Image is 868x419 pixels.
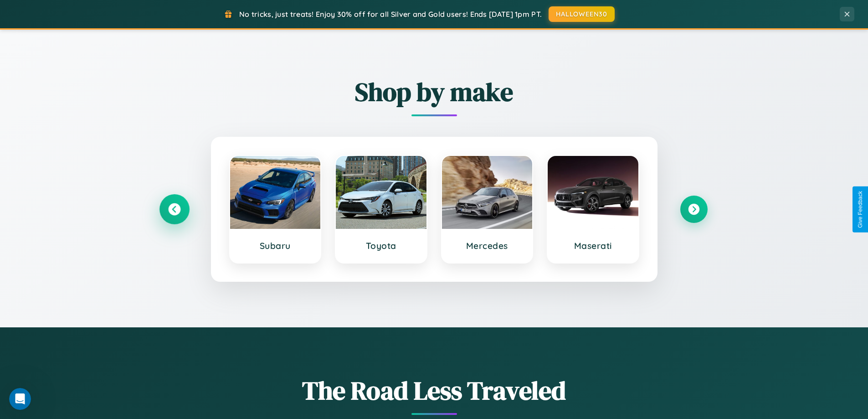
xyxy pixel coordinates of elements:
[451,240,524,251] h3: Mercedes
[161,373,708,408] h1: The Road Less Traveled
[557,240,629,251] h3: Maserati
[239,10,542,19] span: No tricks, just treats! Enjoy 30% off for all Silver and Gold users! Ends [DATE] 1pm PT.
[9,388,31,410] iframe: Intercom live chat
[549,6,615,22] button: HALLOWEEN30
[239,240,312,251] h3: Subaru
[161,74,708,109] h2: Shop by make
[857,191,863,228] div: Give Feedback
[345,240,417,251] h3: Toyota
